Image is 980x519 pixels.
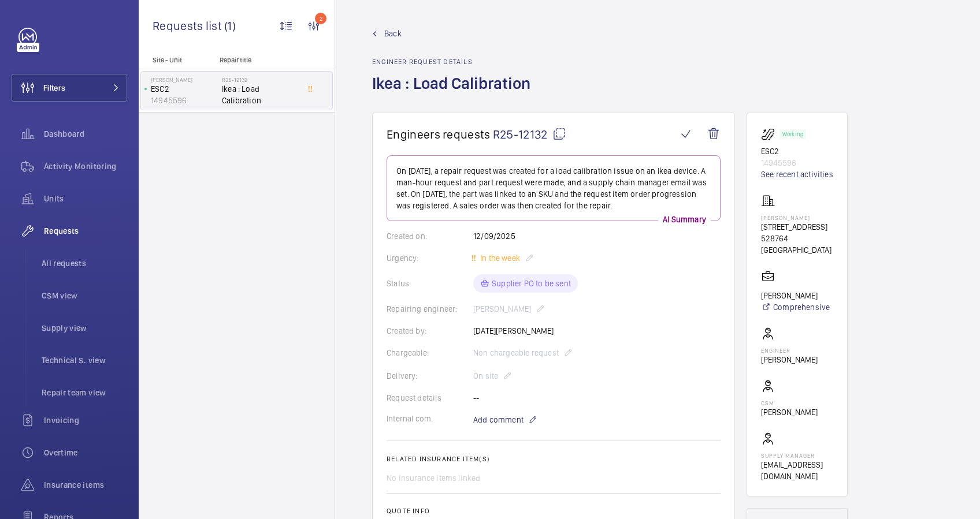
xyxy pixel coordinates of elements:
[42,354,127,366] span: Technical S. view
[151,83,217,95] p: ESC2
[761,214,833,221] p: [PERSON_NAME]
[44,415,127,426] span: Invoicing
[761,127,779,141] img: escalator.svg
[761,406,818,418] p: [PERSON_NAME]
[42,322,127,334] span: Supply view
[222,76,298,83] h2: R25-12132
[493,127,566,141] span: R25-12132
[44,447,127,458] span: Overtime
[761,452,833,459] p: Supply manager
[761,221,833,233] p: [STREET_ADDRESS]
[44,225,127,237] span: Requests
[387,507,721,515] h2: Quote info
[153,18,224,33] span: Requests list
[220,56,296,64] p: Repair title
[44,479,127,491] span: Insurance items
[222,83,298,106] span: Ikea : Load Calibration
[384,28,402,39] span: Back
[387,127,491,141] span: Engineers requests
[44,160,127,172] span: Activity Monitoring
[761,399,818,406] p: CSM
[372,58,537,66] h2: Engineer request details
[44,193,127,204] span: Units
[761,347,818,354] p: Engineer
[761,233,833,256] p: 528764 [GEOGRAPHIC_DATA]
[761,169,833,180] a: See recent activities
[12,74,127,102] button: Filters
[42,257,127,269] span: All requests
[761,157,833,169] p: 14945596
[151,95,217,106] p: 14945596
[761,290,830,301] p: [PERSON_NAME]
[387,455,721,463] h2: Related insurance item(s)
[396,165,711,211] p: On [DATE], a repair request was created for a load calibration issue on an Ikea device. A man-hou...
[42,387,127,398] span: Repair team view
[761,145,833,157] p: ESC2
[658,214,711,225] p: AI Summary
[782,132,803,136] p: Working
[151,76,217,83] p: [PERSON_NAME]
[761,354,818,365] p: [PERSON_NAME]
[372,73,537,113] h1: Ikea : Load Calibration
[761,459,833,482] p: [EMAIL_ADDRESS][DOMAIN_NAME]
[473,414,524,425] span: Add comment
[761,301,830,313] a: Comprehensive
[42,290,127,301] span: CSM view
[43,82,65,94] span: Filters
[44,128,127,140] span: Dashboard
[139,56,215,64] p: Site - Unit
